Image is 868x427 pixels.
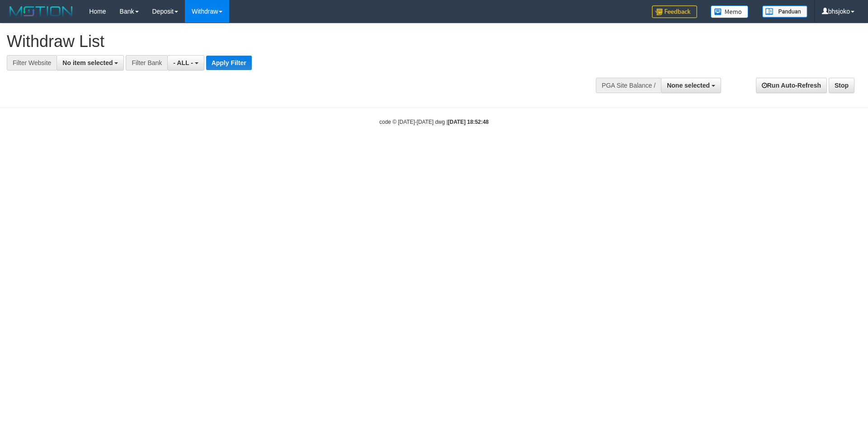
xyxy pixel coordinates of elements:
[667,82,710,89] span: None selected
[448,119,489,125] strong: [DATE] 18:52:48
[711,5,749,18] img: Button%20Memo.svg
[173,59,193,66] span: - ALL -
[7,33,570,51] h1: Withdraw List
[379,119,489,125] small: code © [DATE]-[DATE] dwg |
[596,78,661,93] div: PGA Site Balance /
[167,55,204,70] button: - ALL -
[126,55,167,70] div: Filter Bank
[57,55,124,70] button: No item selected
[62,59,113,66] span: No item selected
[206,56,252,70] button: Apply Filter
[756,78,827,93] a: Run Auto-Refresh
[829,78,854,93] a: Stop
[652,5,697,18] img: Feedback.jpg
[7,5,75,18] img: MOTION_logo.png
[661,78,721,93] button: None selected
[762,5,807,18] img: panduan.png
[7,55,57,70] div: Filter Website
